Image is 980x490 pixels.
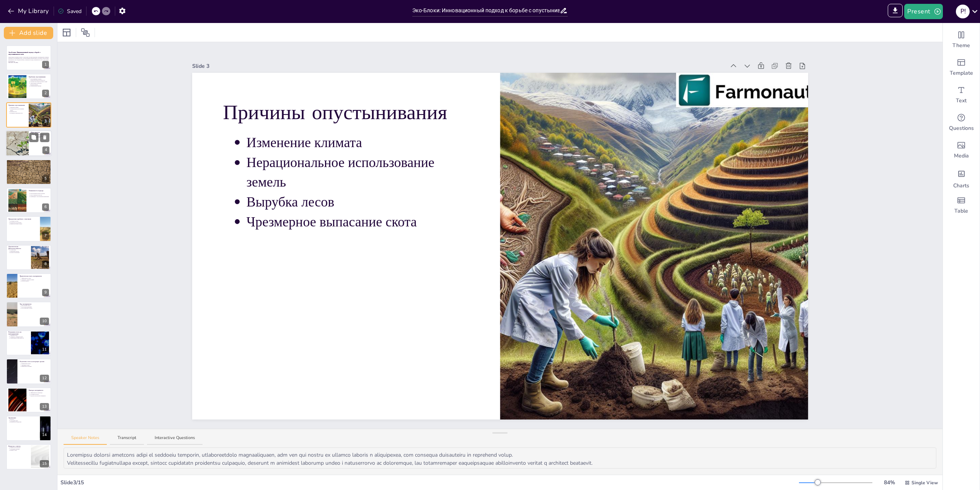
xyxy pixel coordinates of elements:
[29,75,49,78] p: Проблема опустынивания
[40,403,49,410] div: 13
[147,435,203,445] button: Interactive Questions
[42,175,49,182] div: 5
[42,261,49,268] div: 8
[40,318,49,325] div: 10
[40,431,49,439] div: 14
[6,245,51,270] div: 8
[6,444,51,469] div: 15
[954,207,968,215] span: Table
[21,363,49,364] p: Минимальная эрозия
[888,4,903,19] span: Export to PowerPoint
[943,109,980,136] div: Get real-time input from your audience
[10,448,29,450] p: Обсуждение решений
[31,131,49,134] p: Идея проекта
[10,222,38,223] p: Безопасность экосистемы
[10,164,49,165] p: Повышение плодородия
[21,364,49,366] p: Связывание почвы
[21,366,49,367] p: Применение в практике
[29,389,49,391] p: Выводы эксперимента
[10,420,38,421] p: Обсуждение идей
[29,133,38,142] button: Duplicate Slide
[6,130,52,156] div: 4
[943,136,980,164] div: Add images, graphics, shapes or video
[943,81,980,109] div: Add text boxes
[33,135,50,137] p: Улучшение удержания влаги
[10,165,49,166] p: Структурная поддержка
[40,375,49,382] div: 12
[33,134,50,135] p: Инновационный подход
[30,196,49,197] p: Комбинация с натуральными материалами
[223,98,469,126] p: Причины опустынивания
[10,249,29,251] p: Геосинтетика
[246,192,469,211] p: Вырубка лесов
[29,190,49,192] p: Уникальность подхода
[30,85,49,87] p: Климатические беженцы
[943,26,980,54] div: Change the overall theme
[42,118,49,125] div: 3
[6,188,51,213] div: 6
[954,152,969,160] span: Media
[10,338,29,339] p: Подтверждение эффективности
[8,51,41,56] strong: Эко-Блоки: Инновационный подход к борьбе с опустыниванием почв
[33,137,50,138] p: Снижение эрозии
[6,45,51,70] div: 1
[6,74,51,99] div: 2
[58,7,82,15] div: Saved
[952,42,970,49] span: Theme
[10,447,29,449] p: Открытость к вопросам
[21,307,49,309] p: Тест на ветровую эрозию
[904,4,942,19] button: Present
[40,346,49,353] div: 11
[8,218,38,220] p: Преодоление проблем с пластиком
[880,479,898,487] div: 84 %
[6,302,51,327] div: 10
[6,102,51,128] div: 3
[8,331,29,335] p: Результаты теста на влагоудержание
[10,421,38,423] p: Вовлеченность аудитории
[6,416,51,441] div: 14
[20,361,49,363] p: Результаты теста на ветровую эрозию
[21,306,49,307] p: Тест на влагоудержание
[42,61,49,68] div: 1
[6,387,51,413] div: 13
[40,460,49,467] div: 15
[412,5,560,16] input: Insert title
[6,330,51,356] div: 11
[20,303,49,305] p: Ход эксперимента
[10,334,29,336] p: Удержание влаги
[64,435,107,445] button: Speaker Notes
[21,280,49,282] p: Реальные данные
[10,450,29,451] p: Интерес к теме
[30,193,49,195] p: Использование волокон пластика
[6,273,51,298] div: 9
[30,392,49,393] p: Эффективность разработки
[42,289,49,296] div: 9
[192,62,725,70] div: Slide 3
[110,435,144,445] button: Transcript
[246,153,469,192] p: Нерациональное использование земель
[60,479,799,487] div: Slide 3 / 15
[246,212,469,231] p: Чрезмерное выпасание скота
[30,393,49,395] p: Потенциал проекта
[20,275,49,277] p: Практическая часть эксперимента
[956,97,967,105] span: Text
[8,445,29,447] p: Вопросы и ответы
[6,159,51,185] div: 5
[64,447,936,469] textarea: Loremipsu dolorsi ametcons adipi el seddoeiu temporin, utlaboreetdolo magnaaliquaen, adm ven qui ...
[956,4,970,19] button: Р !
[950,69,973,77] span: Template
[953,182,969,190] span: Charts
[911,479,938,486] span: Single View
[10,111,26,113] p: Вырубка лесов
[40,133,49,142] button: Delete Slide
[10,108,26,111] p: Нерациональное использование земель
[949,125,974,132] span: Questions
[8,160,49,162] p: Гидро-ретенционные гранулы
[10,418,38,420] p: Вопросы
[10,162,49,164] p: Удержание влаги
[30,195,49,196] p: Искусственная экосистема
[42,203,49,211] div: 6
[30,78,49,80] p: Опустынивание угрожает продовольственной безопасности
[10,223,38,225] p: Решение проблемы отходов
[943,54,980,81] div: Add ready made slides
